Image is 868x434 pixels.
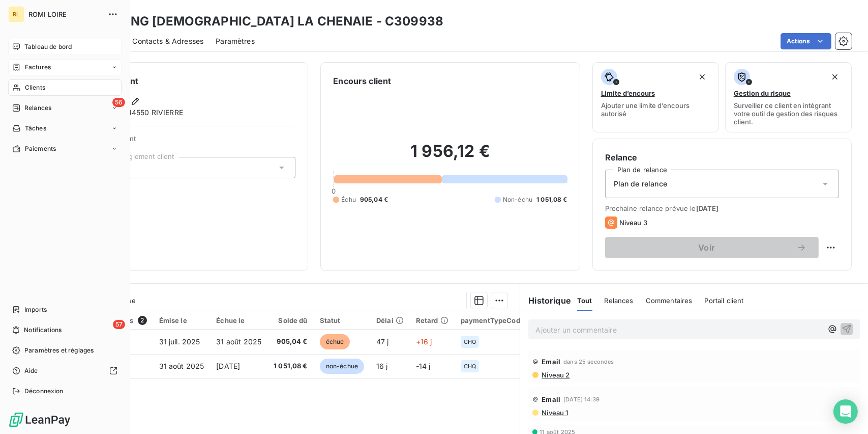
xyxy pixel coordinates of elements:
span: Tout [577,296,592,305]
span: 905,04 € [360,195,388,204]
span: NathalieRomi44550 RIVIERRE [82,107,183,118]
h6: Historique [520,294,571,307]
span: Niveau 1 [541,409,568,417]
div: Émise le [159,316,204,324]
span: CHQ [464,363,476,369]
span: Email [542,395,560,403]
span: Tâches [25,124,46,133]
span: Relances [605,296,634,305]
span: Gestion du risque [734,89,791,97]
span: Notifications [24,325,62,335]
span: Échu [341,195,356,204]
div: Open Intercom Messenger [833,399,858,424]
div: paymentTypeCode [461,316,524,324]
span: [DATE] 14:39 [563,396,600,402]
span: non-échue [320,359,364,374]
button: Limite d’encoursAjouter une limite d’encours autorisé [592,62,719,132]
span: 1 051,08 € [274,361,308,371]
span: Propriétés Client [82,134,295,149]
span: 31 août 2025 [159,362,204,370]
span: Email [542,358,560,366]
span: ROMI LOIRE [28,10,102,18]
button: Gestion du risqueSurveiller ce client en intégrant votre outil de gestion des risques client. [725,62,852,132]
span: Surveiller ce client en intégrant votre outil de gestion des risques client. [734,101,843,126]
span: [DATE] [216,362,240,370]
div: Solde dû [274,316,308,324]
span: +16 j [416,337,432,346]
span: Ajouter une limite d’encours autorisé [601,101,710,118]
span: Plan de relance [614,179,667,189]
span: Paramètres et réglages [24,346,94,355]
span: Commentaires [646,296,693,305]
span: Limite d’encours [601,89,655,97]
span: 1 051,08 € [536,195,567,204]
span: Niveau 3 [619,219,647,227]
span: dans 25 secondes [563,359,614,365]
div: Échue le [216,316,261,324]
span: Aide [24,366,38,375]
div: Statut [320,316,364,324]
span: Factures [25,63,51,72]
span: 16 j [376,362,388,370]
span: échue [320,334,350,349]
img: Logo LeanPay [8,412,71,428]
span: Portail client [705,296,744,305]
div: Retard [416,316,448,324]
span: Clients [25,83,45,92]
h3: CAMPING [DEMOGRAPHIC_DATA] LA CHENAIE - C309938 [89,12,443,31]
span: 905,04 € [274,337,308,347]
div: RL [8,6,24,22]
h6: Encours client [333,75,391,87]
span: Relances [24,103,51,113]
span: 2 [138,316,147,325]
span: Voir [617,243,796,252]
span: Contacts & Adresses [132,36,203,46]
span: Déconnexion [24,387,64,396]
span: Prochaine relance prévue le [605,204,839,212]
span: Tableau de bord [24,42,72,51]
h6: Informations client [62,75,295,87]
span: 31 juil. 2025 [159,337,200,346]
span: 56 [112,98,125,107]
span: Paramètres [216,36,255,46]
span: 31 août 2025 [216,337,261,346]
a: Aide [8,363,122,379]
span: Imports [24,305,47,314]
span: CHQ [464,339,476,345]
span: Paiements [25,144,56,153]
div: Délai [376,316,404,324]
button: Voir [605,237,819,258]
span: Non-échu [503,195,532,204]
span: Niveau 2 [541,371,570,379]
span: -14 j [416,362,431,370]
button: Actions [781,33,831,49]
h2: 1 956,12 € [333,141,567,172]
span: 47 j [376,337,389,346]
span: [DATE] [696,204,719,212]
span: 0 [332,187,336,195]
h6: Relance [605,151,839,164]
span: 57 [113,320,125,329]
